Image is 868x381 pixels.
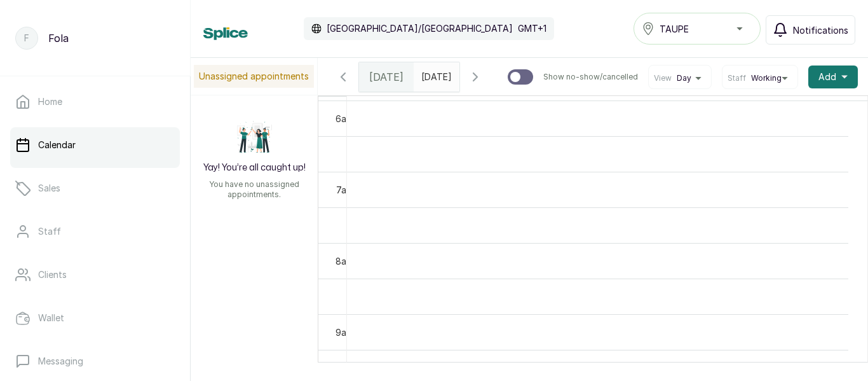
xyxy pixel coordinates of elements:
[10,300,180,336] a: Wallet
[10,343,180,379] a: Messaging
[38,95,62,108] p: Home
[793,24,848,37] span: Notifications
[369,69,403,85] span: [DATE]
[10,84,180,120] a: Home
[38,182,60,195] p: Sales
[10,170,180,206] a: Sales
[660,22,689,36] span: TAUPE
[333,326,356,339] div: 9am
[327,22,513,35] p: [GEOGRAPHIC_DATA]/[GEOGRAPHIC_DATA]
[766,15,855,45] button: Notifications
[10,127,180,163] a: Calendar
[333,254,356,268] div: 8am
[38,355,83,368] p: Messaging
[518,22,546,35] p: GMT+1
[24,32,29,45] p: F
[38,139,76,151] p: Calendar
[634,13,761,45] button: TAUPE
[203,162,306,174] h2: Yay! You’re all caught up!
[10,257,180,293] a: Clients
[48,31,69,46] p: Fola
[359,62,414,92] div: [DATE]
[38,312,64,324] p: Wallet
[194,65,314,88] p: Unassigned appointments
[10,214,180,249] a: Staff
[198,179,310,200] p: You have no unassigned appointments.
[333,112,356,125] div: 6am
[38,268,67,281] p: Clients
[38,225,61,238] p: Staff
[543,72,638,82] p: Show no-show/cancelled
[334,183,356,197] div: 7am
